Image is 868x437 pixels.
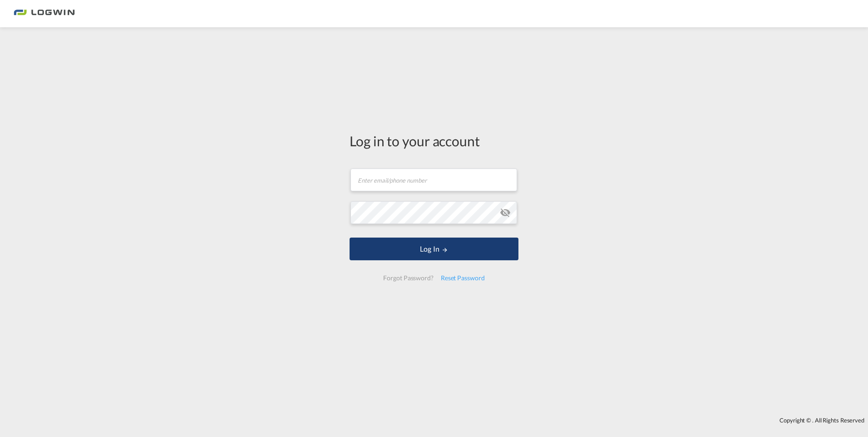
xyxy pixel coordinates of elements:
div: Log in to your account [350,131,518,150]
button: LOGIN [350,238,518,260]
input: Enter email/phone number [350,169,517,191]
div: Reset Password [437,270,488,286]
md-icon: icon-eye-off [500,207,511,218]
div: Forgot Password? [380,270,437,286]
img: bc73a0e0d8c111efacd525e4c8ad7d32.png [14,4,75,24]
